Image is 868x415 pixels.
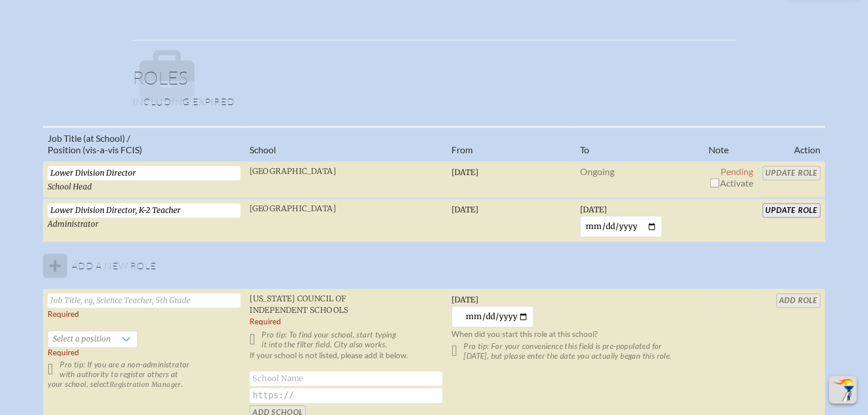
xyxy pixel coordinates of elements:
span: [DATE] [580,205,607,215]
span: [DATE] [451,295,478,305]
input: Update Role [762,203,820,218]
span: [GEOGRAPHIC_DATA] [250,166,336,176]
th: School [245,127,447,161]
img: To the top [831,378,854,401]
span: Activate [709,177,753,188]
th: To [575,127,704,161]
input: Eg, Science Teacher, 5th Grade [48,203,240,218]
p: Including expired [133,96,736,107]
label: If your school is not listed, please add it below. [250,351,408,370]
th: Action [758,127,825,161]
span: [DATE] [451,168,478,177]
th: From [447,127,575,161]
input: https:// [250,388,442,403]
p: Pro tip: If you are a non-administrator with authority to register others at your school, select . [48,360,240,389]
input: Job Title, eg, Science Teacher, 5th Grade [48,293,240,308]
th: Note [704,127,758,161]
button: Scroll Top [829,376,857,404]
label: Required [250,317,281,327]
span: [US_STATE] Council of Independent Schools [250,294,349,315]
input: School Name [250,371,442,386]
span: [DATE] [451,205,478,215]
span: [GEOGRAPHIC_DATA] [250,204,336,214]
p: When did you start this role at this school? [451,329,699,339]
h1: Roles [133,68,736,96]
label: Required [48,309,79,319]
p: Pro tip: To find your school, start typing it into the filter field. City also works. [250,330,442,350]
span: Required [48,348,79,357]
span: Select a position [48,331,115,347]
span: School Head [48,182,92,192]
span: Registration Manager [110,381,181,389]
span: Ongoing [580,166,614,177]
span: Administrator [48,219,99,229]
p: Pro tip: For your convenience this field is pre-populated for [DATE], but please enter the date y... [451,342,699,361]
span: Pending [721,166,753,177]
th: Job Title (at School) / Position (vis-a-vis FCIS) [43,127,245,161]
input: Eg, Science Teacher, 5th Grade [48,166,240,180]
